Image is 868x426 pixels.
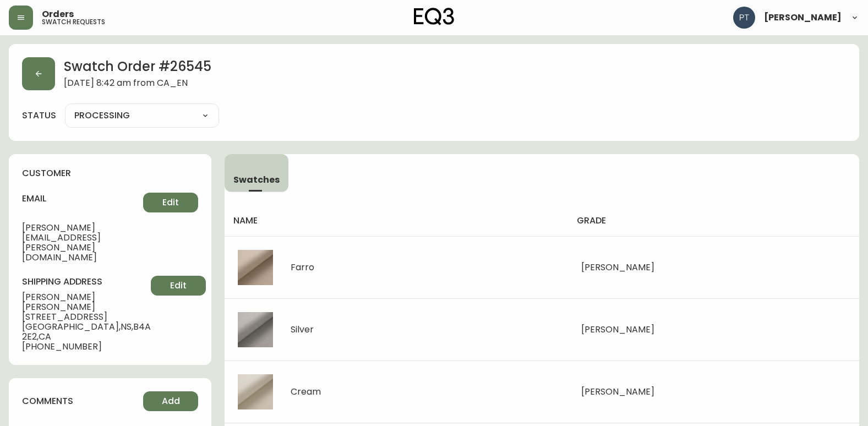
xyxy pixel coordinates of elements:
span: [GEOGRAPHIC_DATA] , NS , B4A 2E2 , CA [22,322,151,342]
button: Add [143,391,198,411]
h4: customer [22,167,198,179]
h4: comments [22,395,73,407]
span: [PHONE_NUMBER] [22,342,151,352]
span: Add [162,395,180,407]
span: [PERSON_NAME] [PERSON_NAME] [22,292,151,312]
span: Edit [170,280,187,292]
img: logo [414,8,455,25]
img: 0b2a7f9e-a517-41c4-9158-d10077018e93.jpg-thumb.jpg [238,250,273,285]
span: Swatches [233,174,280,185]
span: [PERSON_NAME] [581,385,654,398]
div: Cream [291,387,321,397]
img: d55317d4-c39c-4e5e-a651-d001d75d25ce.jpg-thumb.jpg [238,374,273,409]
span: [PERSON_NAME] [581,261,654,274]
span: [PERSON_NAME] [764,13,842,22]
h4: grade [577,215,850,227]
h2: Swatch Order # 26545 [64,57,211,78]
span: [DATE] 8:42 am from CA_EN [64,78,211,90]
h4: email [22,193,143,205]
img: 986dcd8e1aab7847125929f325458823 [733,7,755,29]
button: Edit [151,276,206,296]
label: status [22,110,56,122]
h5: swatch requests [42,19,105,25]
img: 4893570a-0a19-48b6-8610-c817494f4be6.jpg-thumb.jpg [238,312,273,347]
div: Silver [291,325,314,335]
div: Farro [291,263,314,272]
h4: name [233,215,559,227]
span: [PERSON_NAME] [581,323,654,336]
span: [STREET_ADDRESS] [22,312,151,322]
h4: shipping address [22,276,151,288]
button: Edit [143,193,198,212]
span: Edit [162,196,179,209]
span: Orders [42,10,74,19]
span: [PERSON_NAME][EMAIL_ADDRESS][PERSON_NAME][DOMAIN_NAME] [22,223,143,263]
